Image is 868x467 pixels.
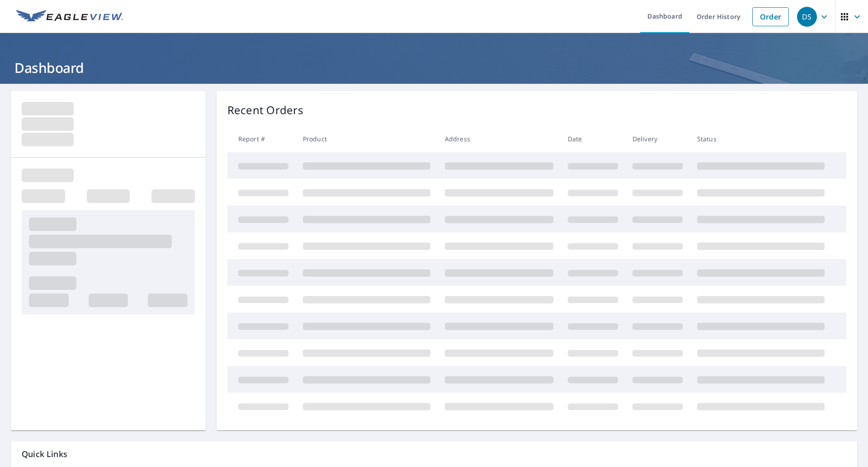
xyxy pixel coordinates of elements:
img: EV Logo [16,10,123,24]
div: DS [797,7,817,27]
th: Delivery [625,125,690,152]
th: Report # [227,125,296,152]
p: Recent Orders [227,102,303,118]
th: Status [690,125,832,152]
th: Address [438,125,561,152]
th: Product [296,125,438,152]
h1: Dashboard [11,58,857,77]
p: Quick Links [22,448,846,460]
th: Date [561,125,625,152]
a: Order [752,7,789,26]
